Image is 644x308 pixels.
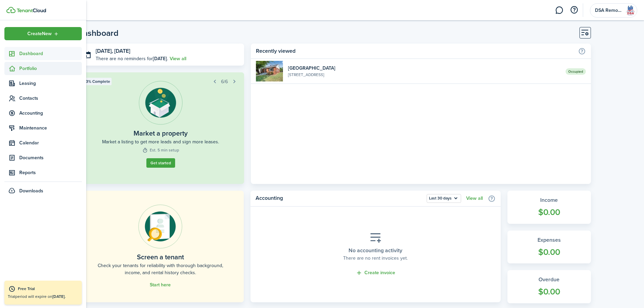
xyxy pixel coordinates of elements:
[139,81,183,125] img: Listing
[566,68,586,75] span: Occupied
[102,138,219,145] widget-step-description: Market a listing to get more leads and sign more leases.
[4,166,82,179] a: Reports
[8,293,78,300] p: Trial
[343,255,408,262] placeholder-description: There are no rent invoices yet.
[427,194,461,203] button: Open menu
[142,147,179,153] widget-step-time: Est. 5 min setup
[19,154,82,161] span: Documents
[19,169,82,176] span: Reports
[19,95,82,102] span: Contacts
[134,128,188,138] widget-step-title: Market a property
[288,72,560,78] widget-list-item-description: [STREET_ADDRESS]
[507,231,591,264] a: Expenses$0.00
[19,187,43,194] span: Downloads
[568,4,580,16] button: Open resource center
[4,47,82,60] a: Dashboard
[210,77,219,86] button: Prev step
[92,262,229,276] home-placeholder-description: Check your tenants for reliability with thorough background, income, and rental history checks.
[514,196,584,204] widget-stats-title: Income
[4,27,82,40] button: Open menu
[221,78,228,85] span: 6/6
[6,7,16,13] img: TenantCloud
[153,55,167,62] b: [DATE]
[427,194,461,203] button: Last 30 days
[19,65,82,72] span: Portfolio
[288,65,560,72] widget-list-item-title: [GEOGRAPHIC_DATA]
[4,281,82,305] a: Free TrialTrialperiod will expire on[DATE].
[256,47,574,55] home-widget-title: Recently viewed
[77,29,119,37] header-page-title: Dashboard
[84,78,110,85] span: 83% Complete
[507,270,591,303] a: Overdue$0.00
[514,206,584,219] widget-stats-count: $0.00
[356,269,395,277] a: Create invoice
[514,246,584,259] widget-stats-count: $0.00
[19,50,82,57] span: Dashboard
[138,205,182,248] img: Online payments
[27,31,52,36] span: Create New
[52,293,66,300] b: [DATE].
[17,8,46,13] img: TenantCloud
[230,77,239,86] button: Next step
[150,282,171,288] a: Start here
[625,5,636,16] img: DSA Remodeling LLC
[146,158,175,168] a: Get started
[579,27,591,39] button: Customise
[19,80,82,87] span: Leasing
[553,2,566,19] a: Messaging
[595,8,622,13] span: DSA Remodeling LLC
[256,194,423,203] home-widget-title: Accounting
[514,236,584,244] widget-stats-title: Expenses
[19,124,82,132] span: Maintenance
[96,47,239,55] h3: [DATE], [DATE]
[514,276,584,284] widget-stats-title: Overdue
[15,293,66,300] span: period will expire on
[19,139,82,146] span: Calendar
[170,55,186,62] a: View all
[507,191,591,224] a: Income$0.00
[19,110,82,117] span: Accounting
[137,252,184,262] home-placeholder-title: Screen a tenant
[514,285,584,298] widget-stats-count: $0.00
[96,55,168,62] p: There are no reminders for .
[256,61,283,81] img: 1
[466,196,483,201] a: View all
[349,246,402,255] placeholder-title: No accounting activity
[18,286,78,292] div: Free Trial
